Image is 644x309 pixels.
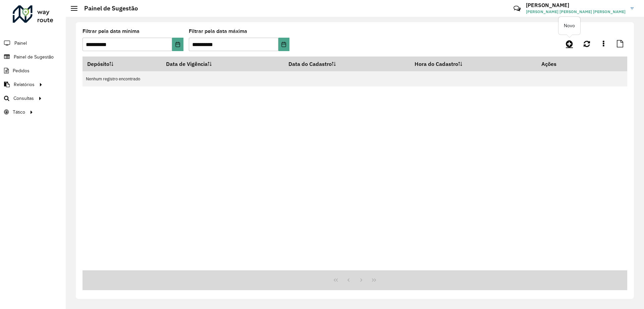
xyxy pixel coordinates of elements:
[83,71,627,86] td: Nenhum registro encontrado
[410,57,537,71] th: Hora do Cadastro
[13,67,30,74] span: Pedidos
[278,38,289,51] button: Choose Date
[284,57,410,71] th: Data do Cadastro
[161,57,284,71] th: Data de Vigência
[510,1,524,16] a: Contato Rápido
[189,27,247,35] label: Filtrar pela data máxima
[14,40,27,47] span: Painel
[83,57,161,71] th: Depósito
[77,5,138,12] h2: Painel de Sugestão
[433,2,503,20] div: Críticas? Dúvidas? Elogios? Sugestões? Entre em contato conosco!
[526,2,626,8] h3: [PERSON_NAME]
[526,9,626,15] span: [PERSON_NAME] [PERSON_NAME] [PERSON_NAME]
[172,38,183,51] button: Choose Date
[14,53,54,61] span: Painel de Sugestão
[13,109,25,116] span: Tático
[14,81,35,88] span: Relatórios
[83,27,140,35] label: Filtrar pela data mínima
[558,17,580,35] div: Novo
[537,57,577,71] th: Ações
[13,95,34,102] span: Consultas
